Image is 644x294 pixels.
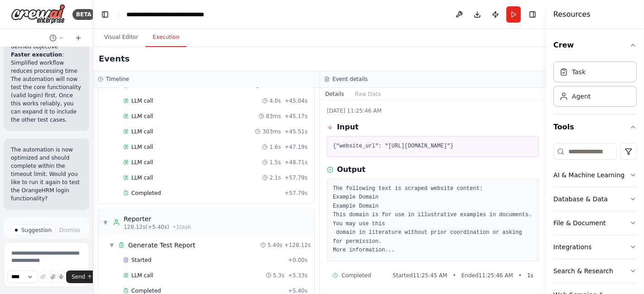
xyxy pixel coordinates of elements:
[284,174,308,181] span: + 57.79s
[519,272,522,279] span: •
[131,143,153,151] span: LLM call
[72,9,95,20] div: BETA
[40,270,46,283] button: Improve this prompt
[284,159,308,166] span: + 48.71s
[124,214,191,223] div: Reporter
[66,270,98,283] button: Send
[103,219,108,226] span: ▼
[58,226,82,235] button: Dismiss
[269,143,281,151] span: 1.6s
[341,272,371,279] span: Completed
[11,52,62,58] strong: Faster execution
[553,33,637,58] button: Crew
[333,185,533,255] pre: The following text is scraped website content: Example Domain Example Domain This domain is for u...
[553,259,637,283] button: Search & Research
[109,242,115,249] span: ▼
[126,10,228,19] nav: breadcrumb
[124,223,169,231] span: 128.12s (+5.40s)
[553,235,637,259] button: Integrations
[106,76,129,83] h3: Timeline
[553,242,591,251] div: Integrations
[269,159,281,166] span: 1.5s
[284,113,308,120] span: + 45.17s
[284,128,308,135] span: + 45.51s
[131,159,153,166] span: LLM call
[572,67,586,76] div: Task
[71,33,86,43] button: Start a new chat
[288,272,308,279] span: + 5.33s
[553,194,608,204] div: Database & Data
[58,270,64,283] button: Click to speak your automation idea
[262,128,281,135] span: 303ms
[320,88,350,100] button: Details
[145,28,187,47] button: Execution
[553,114,637,140] button: Tools
[572,92,591,101] div: Agent
[553,163,637,187] button: AI & Machine Learning
[268,242,283,249] span: 5.40s
[97,28,145,47] button: Visual Editor
[553,58,637,114] div: Crew
[11,75,82,124] p: The automation will now test the core functionality (valid login) first. Once this works reliably...
[99,52,130,65] h2: Events
[461,272,513,279] span: Ended 11:25:46 AM
[553,187,637,211] button: Database & Data
[553,211,637,235] button: File & Document
[266,113,281,120] span: 83ms
[128,241,195,250] span: Generate Test Report
[553,9,591,20] h4: Resources
[288,256,308,264] span: + 0.00s
[284,143,308,151] span: + 47.19s
[553,218,606,228] div: File & Document
[327,107,539,114] div: [DATE] 11:25:46 AM
[284,97,308,104] span: + 45.04s
[393,272,447,279] span: Started 11:25:45 AM
[269,97,281,104] span: 4.0s
[337,122,359,133] h3: Input
[273,272,284,279] span: 5.3s
[50,270,56,283] button: Upload files
[72,273,85,280] span: Send
[131,97,153,104] span: LLM call
[131,174,153,181] span: LLM call
[284,190,308,197] span: + 57.79s
[21,227,52,234] span: Suggestion
[99,8,111,21] button: Hide left sidebar
[553,171,625,180] div: AI & Machine Learning
[337,164,365,175] h3: Output
[131,113,153,120] span: LLM call
[11,146,82,203] p: The automation is now optimized and should complete within the timeout limit. Would you like to r...
[11,4,65,24] img: Logo
[173,223,191,231] span: • 1 task
[131,272,153,279] span: LLM call
[131,128,153,135] span: LLM call
[284,242,311,249] span: + 128.12s
[46,33,67,43] button: Switch to previous chat
[131,256,151,264] span: Started
[453,272,456,279] span: •
[131,190,161,197] span: Completed
[11,51,82,75] li: : Simplified workflow reduces processing time
[333,142,533,151] pre: {"website_url": "[URL][DOMAIN_NAME]"}
[269,174,281,181] span: 2.1s
[332,76,368,83] h3: Event details
[526,8,539,21] button: Hide right sidebar
[553,266,613,275] div: Search & Research
[527,272,533,279] span: 1 s
[350,88,387,100] button: Raw Data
